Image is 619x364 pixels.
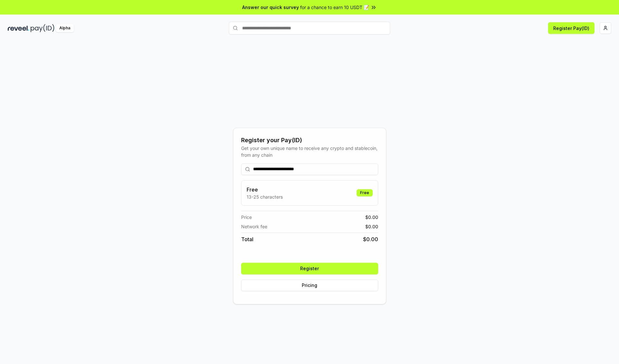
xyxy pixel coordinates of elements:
[31,24,54,32] img: pay_id
[241,263,378,274] button: Register
[8,24,29,32] img: reveel_dark
[241,223,267,230] span: Network fee
[357,189,373,196] div: Free
[241,280,378,291] button: Pricing
[300,4,369,11] span: for a chance to earn 10 USDT 📝
[241,145,378,158] div: Get your own unique name to receive any crypto and stablecoin, from any chain
[242,4,299,11] span: Answer our quick survey
[363,235,378,243] span: $ 0.00
[56,24,74,32] div: Alpha
[241,136,378,145] div: Register your Pay(ID)
[365,223,378,230] span: $ 0.00
[247,193,283,200] p: 13-25 characters
[365,214,378,221] span: $ 0.00
[548,22,594,34] button: Register Pay(ID)
[247,186,283,193] h3: Free
[241,235,253,243] span: Total
[241,214,252,221] span: Price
